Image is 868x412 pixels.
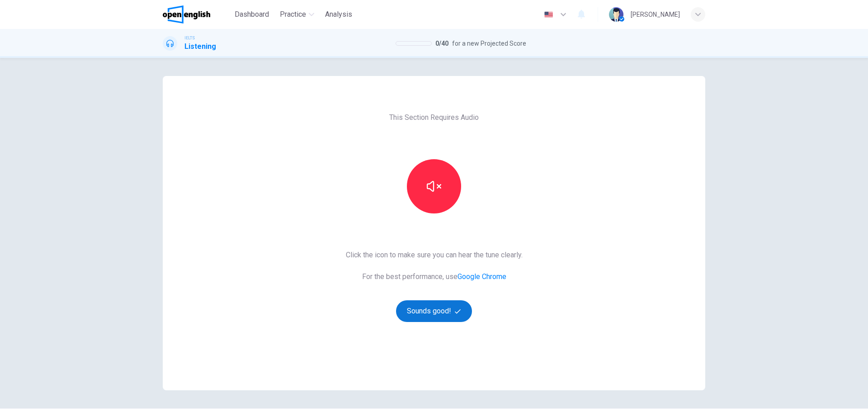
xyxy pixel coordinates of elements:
[235,9,269,20] span: Dashboard
[276,6,318,23] button: Practice
[346,250,523,260] span: Click the icon to make sure you can hear the tune clearly.
[280,9,306,20] span: Practice
[321,6,356,23] button: Analysis
[184,35,195,41] span: IELTS
[325,9,352,20] span: Analysis
[346,271,523,282] span: For the best performance, use
[389,112,479,123] span: This Section Requires Audio
[609,7,623,22] img: Profile picture
[435,38,448,49] span: 0 / 40
[163,5,210,24] img: OpenEnglish logo
[163,5,231,24] a: OpenEnglish logo
[543,11,554,18] img: en
[184,41,216,52] h1: Listening
[458,272,506,281] a: Google Chrome
[231,6,273,23] button: Dashboard
[631,9,680,20] div: [PERSON_NAME]
[452,38,526,49] span: for a new Projected Score
[396,300,472,322] button: Sounds good!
